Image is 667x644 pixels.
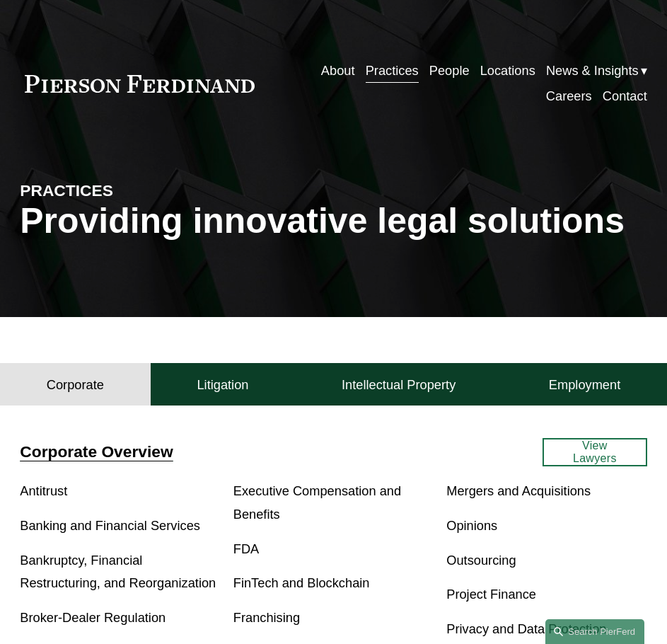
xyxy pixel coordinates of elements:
[546,58,647,84] a: folder dropdown
[549,376,620,393] h4: Employment
[545,619,644,644] a: Search this site
[233,575,370,590] a: FinTech and Blockchain
[321,58,355,84] a: About
[480,58,535,84] a: Locations
[197,376,248,393] h4: Litigation
[546,84,592,110] a: Careers
[603,84,647,110] a: Contact
[20,610,166,625] a: Broker-Dealer Regulation
[366,58,419,84] a: Practices
[20,180,177,201] h4: PRACTICES
[446,483,591,498] a: Mergers and Acquisitions
[233,610,300,625] a: Franchising
[20,442,173,461] a: Corporate Overview
[20,518,200,533] a: Banking and Financial Services
[429,58,470,84] a: People
[233,541,260,556] a: FDA
[446,518,497,533] a: Opinions
[47,376,104,393] h4: Corporate
[342,376,456,393] h4: Intellectual Property
[20,483,67,498] a: Antitrust
[546,59,639,83] span: News & Insights
[543,438,647,466] a: View Lawyers
[20,201,646,241] h1: Providing innovative legal solutions
[233,483,401,522] a: Executive Compensation and Benefits
[446,553,516,568] a: Outsourcing
[446,621,606,636] a: Privacy and Data Protection
[20,553,216,591] a: Bankruptcy, Financial Restructuring, and Reorganization
[446,587,536,602] a: Project Finance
